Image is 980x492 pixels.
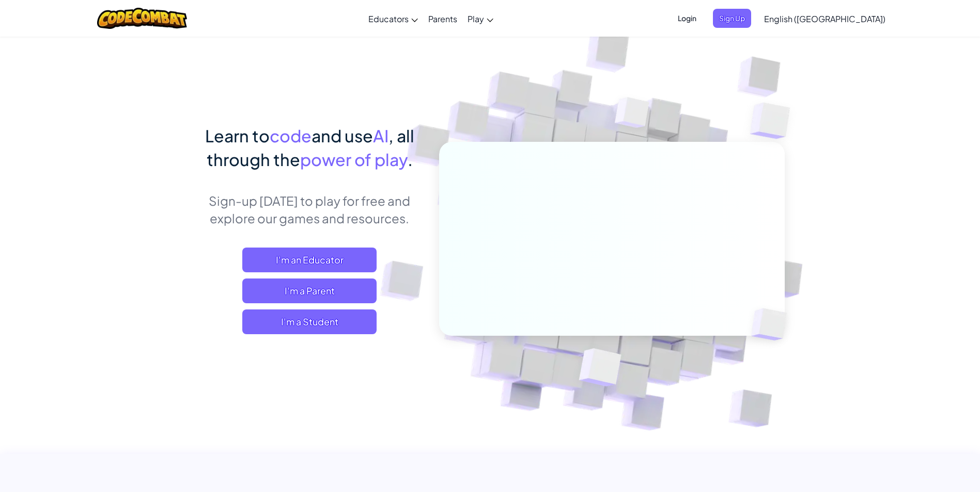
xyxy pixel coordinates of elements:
[97,8,188,29] img: CodeCombat logo
[373,125,388,146] span: AI
[242,309,377,334] button: I'm a Student
[729,77,819,165] img: Overlap cubes
[312,125,373,146] span: and use
[764,13,885,24] span: English ([GEOGRAPHIC_DATA])
[423,5,462,32] a: Parents
[368,13,409,24] span: Educators
[462,5,499,32] a: Play
[553,326,646,412] img: Overlap cubes
[242,278,377,303] a: I'm a Parent
[713,9,751,28] button: Sign Up
[363,5,423,32] a: Educators
[759,5,891,32] a: English ([GEOGRAPHIC_DATA])
[734,287,811,362] img: Overlap cubes
[300,149,408,170] span: power of play
[672,9,703,28] button: Login
[468,13,484,24] span: Play
[595,77,670,154] img: Overlap cubes
[408,149,413,170] span: .
[205,125,270,146] span: Learn to
[242,248,377,272] a: I'm an Educator
[196,192,424,227] p: Sign-up [DATE] to play for free and explore our games and resources.
[270,125,312,146] span: code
